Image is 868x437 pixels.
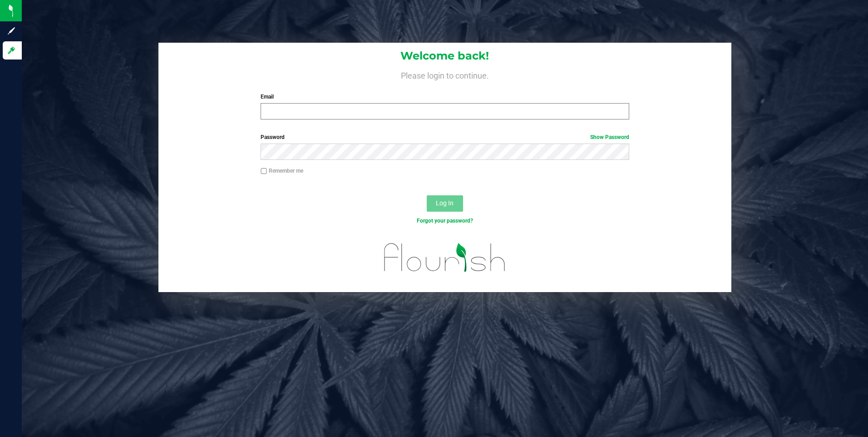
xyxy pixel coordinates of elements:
label: Remember me [261,167,303,175]
inline-svg: Sign up [7,26,16,35]
a: Forgot your password? [417,218,473,224]
button: Log In [427,195,463,212]
a: Show Password [590,134,629,140]
img: flourish_logo.svg [373,234,517,281]
h1: Welcome back! [158,50,732,62]
span: Password [261,134,285,140]
h4: Please login to continue. [158,69,732,80]
inline-svg: Log in [7,46,16,55]
label: Email [261,93,629,101]
span: Log In [436,199,454,207]
input: Remember me [261,168,267,174]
